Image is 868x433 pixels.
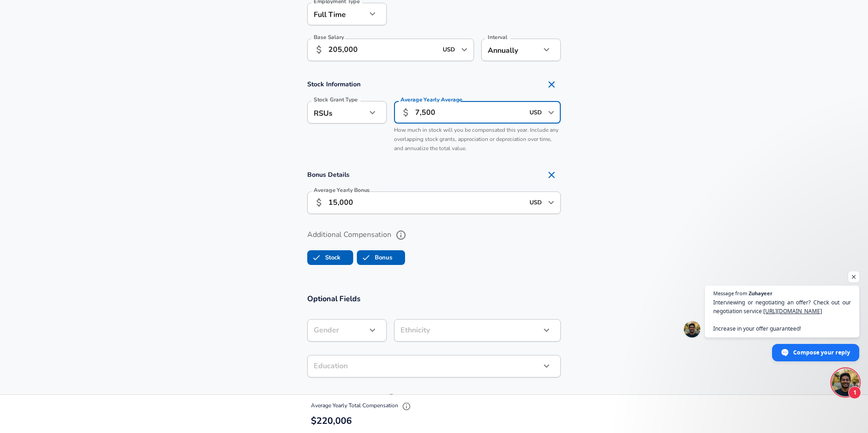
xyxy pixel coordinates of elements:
span: Average Yearly Total Compensation [311,402,413,410]
button: help [383,391,399,406]
div: Full Time [307,3,366,25]
input: USD [527,105,545,119]
label: Quick Select Modifiers [307,391,561,406]
span: Yearly [424,96,440,104]
button: Explain Total Compensation [400,399,413,413]
div: Open chat [832,369,859,396]
label: Interval [488,34,507,40]
input: 100,000 [328,39,437,61]
div: RSUs [307,101,366,124]
button: Remove Section [542,166,561,184]
span: $ [311,415,316,427]
button: help [393,227,409,243]
label: Additional Compensation [307,227,561,243]
button: Open [545,106,558,119]
label: Bonus [357,249,392,266]
input: USD [527,196,545,210]
span: Bonus [357,249,375,266]
button: Remove Section [542,75,561,94]
h4: Bonus Details [307,166,561,184]
span: Message from [713,291,747,296]
label: Average Yearly Bonus [314,187,370,193]
button: StockStock [307,250,353,265]
h3: Optional Fields [307,293,561,304]
label: Base Salary [314,34,344,40]
input: 40,000 [415,101,524,124]
span: Stock [308,249,325,266]
span: How much in stock will you be compensated this year. Include any overlapping stock grants, apprec... [394,126,558,152]
label: Stock [308,249,340,266]
button: BonusBonus [357,250,405,265]
button: Open [458,43,471,56]
label: Stock Grant Type [314,97,358,102]
input: USD [440,43,458,57]
span: Zuhayeer [749,291,772,296]
button: Open [545,196,558,209]
span: Interviewing or negotiating an offer? Check out our negotiation service: Increase in your offer g... [713,298,851,333]
span: 1 [848,386,861,399]
h4: Stock Information [307,75,561,94]
div: Annually [481,39,541,61]
label: Average Average [400,97,462,102]
input: 15,000 [328,191,524,214]
span: 220,006 [316,415,352,427]
span: Compose your reply [793,344,850,360]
